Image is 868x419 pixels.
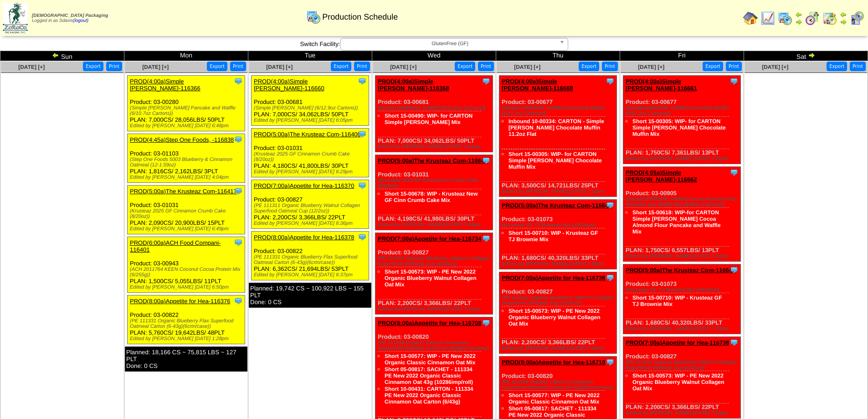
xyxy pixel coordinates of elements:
[207,62,227,71] button: Export
[626,169,697,183] a: PROD(4:05a)Simple [PERSON_NAME]-116662
[840,11,847,18] img: arrowleft.gif
[130,239,221,253] a: PROD(6:00a)ACH Food Compani-116401
[358,181,367,190] img: Tooltip
[331,62,351,71] button: Export
[128,186,245,234] div: Product: 03-01031 PLAN: 2,090CS / 20,900LBS / 15PLT
[322,12,398,22] span: Production Schedule
[378,306,493,312] div: Edited by [PERSON_NAME] [DATE] 7:16pm
[130,336,245,341] div: Edited by [PERSON_NAME] [DATE] 1:28pm
[234,238,243,247] img: Tooltip
[378,157,488,164] a: PROD(5:00a)The Krusteaz Com-116644
[729,265,739,274] img: Tooltip
[128,237,245,293] div: Product: 03-00943 PLAN: 1,500CS / 5,055LBS / 11PLT
[514,64,540,70] span: [DATE] [+]
[502,379,616,390] div: (PE 111334 Organic Classic Cinnamon Superfood Oatmeal Carton (6-43g)(6crtn/case))
[502,261,616,267] div: Edited by [PERSON_NAME] [DATE] 7:10pm
[508,118,604,137] a: Inbound 10-00334: CARTON - Simple [PERSON_NAME] Chocolate Muffin 11.2oz Flat
[703,62,723,71] button: Export
[130,157,245,168] div: (Step One Foods 5003 Blueberry & Cinnamon Oatmeal (12-1.59oz)
[354,62,370,71] button: Print
[254,203,369,214] div: (PE 111311 Organic Blueberry Walnut Collagen Superfood Oatmeal Cup (12/2oz))
[743,11,758,26] img: home.gif
[632,209,721,235] a: Short 15-00618: WIP-for CARTON Simple [PERSON_NAME] Cocoa Almond Flour Pancake and Waffle Mix
[508,230,598,243] a: Short 15-00710: WIP - Krusteaz GF TJ Brownie Mix
[632,372,724,392] a: Short 15-00573: WIP - PE New 2022 Organic Blueberry Walnut Collagen Oat Mix
[620,51,744,61] td: Fri
[254,105,369,111] div: (Simple [PERSON_NAME] (6/12.9oz Cartons))
[638,64,664,70] a: [DATE] [+]
[626,253,740,259] div: Edited by [PERSON_NAME] [DATE] 7:22pm
[623,167,741,262] div: Product: 03-00905 PLAN: 1,750CS / 6,557LBS / 13PLT
[390,64,416,70] a: [DATE] [+]
[805,11,820,26] img: calendarblend.gif
[729,168,739,177] img: Tooltip
[606,201,615,210] img: Tooltip
[254,234,354,241] a: PROD(8:00a)Appetite for Hea-116378
[482,318,491,327] img: Tooltip
[602,62,618,71] button: Print
[254,221,369,226] div: Edited by [PERSON_NAME] [DATE] 6:36pm
[482,156,491,165] img: Tooltip
[358,233,367,242] img: Tooltip
[508,151,602,170] a: Short 15-00305: WIP- for CARTON Simple [PERSON_NAME] Chocolate Muffin Mix
[385,269,477,288] a: Short 15-00573: WIP - PE New 2022 Organic Blueberry Walnut Collagen Oat Mix
[502,346,616,351] div: Edited by [PERSON_NAME] [DATE] 7:19pm
[378,320,482,326] a: PROD(8:00a)Appetite for Hea-116708
[375,233,493,315] div: Product: 03-00827 PLAN: 2,200CS / 3,366LBS / 22PLT
[254,182,354,189] a: PROD(7:00a)Appetite for Hea-116370
[623,337,741,419] div: Product: 03-00827 PLAN: 2,200CS / 3,366LBS / 22PLT
[52,52,59,59] img: arrowleft.gif
[502,359,606,366] a: PROD(8:00a)Appetite for Hea-116710
[499,272,617,354] div: Product: 03-00827 PLAN: 2,200CS / 3,366LBS / 22PLT
[385,113,473,125] a: Short 15-00490: WIP- for CARTON Simple [PERSON_NAME] Mix
[234,296,243,305] img: Tooltip
[3,3,28,33] img: zoroco-logo-small.webp
[482,77,491,86] img: Tooltip
[266,64,293,70] a: [DATE] [+]
[626,156,740,161] div: Edited by [PERSON_NAME] [DATE] 7:21pm
[378,235,482,242] a: PROD(7:00a)Appetite for Hea-116734
[606,273,615,282] img: Tooltip
[252,180,369,229] div: Product: 03-00827 PLAN: 2,200CS / 3,366LBS / 22PLT
[375,155,493,230] div: Product: 03-01031 PLAN: 4,198CS / 41,980LBS / 30PLT
[306,10,321,24] img: calendarprod.gif
[234,77,243,86] img: Tooltip
[626,410,740,416] div: Edited by [PERSON_NAME] [DATE] 7:23pm
[252,129,369,177] div: Product: 03-01031 PLAN: 4,180CS / 41,800LBS / 30PLT
[626,105,740,116] div: (Simple [PERSON_NAME] Chocolate Muffin (6/11.2oz Cartons))
[626,267,735,274] a: PROD(5:00a)The Krusteaz Com-116647
[499,76,617,197] div: Product: 03-00677 PLAN: 3,500CS / 14,721LBS / 25PLT
[385,366,473,385] a: Short 05-00817: SACHET - 111334 PE New 2022 Organic Classic Cinnamon Oat 43g (10286imp/roll)
[502,105,616,116] div: (Simple [PERSON_NAME] Chocolate Muffin (6/11.2oz Cartons))
[378,78,449,92] a: PROD(4:00a)Simple [PERSON_NAME]-116368
[378,105,493,111] div: (Simple [PERSON_NAME] (6/12.9oz Cartons))
[623,76,741,164] div: Product: 03-00677 PLAN: 1,750CS / 7,361LBS / 13PLT
[840,18,847,26] img: arrowright.gif
[478,62,494,71] button: Print
[254,131,361,138] a: PROD(5:00a)The Krusteaz Com-116400
[254,254,369,265] div: (PE 111331 Organic Blueberry Flax Superfood Oatmeal Carton (6-43g)(6crtn/case))
[762,64,788,70] a: [DATE] [+]
[508,308,601,327] a: Short 15-00573: WIP - PE New 2022 Organic Blueberry Walnut Collagen Oat Mix
[254,78,324,92] a: PROD(4:00a)Simple [PERSON_NAME]-116660
[385,386,473,405] a: Short 10-00431: CARTON - 111334 PE New 2022 Organic Classic Cinnamon Oat Carton (6/43g)
[626,78,697,92] a: PROD(4:00a)Simple [PERSON_NAME]-116661
[760,11,775,26] img: line_graph.gif
[106,62,122,71] button: Print
[125,347,247,372] div: Planned: 18,166 CS ~ 75,815 LBS ~ 127 PLT Done: 0 CS
[142,64,169,70] a: [DATE] [+]
[378,256,493,267] div: (PE 111311 Organic Blueberry Walnut Collagen Superfood Oatmeal Cup (12/2oz))
[130,298,230,305] a: PROD(8:00a)Appetite for Hea-116376
[623,264,741,334] div: Product: 03-01073 PLAN: 1,680CS / 40,320LBS / 33PLT
[358,129,367,139] img: Tooltip
[729,338,739,347] img: Tooltip
[626,360,740,371] div: (PE 111311 Organic Blueberry Walnut Collagen Superfood Oatmeal Cup (12/2oz))
[254,272,369,278] div: Edited by [PERSON_NAME] [DATE] 6:37pm
[18,64,45,70] a: [DATE] [+]
[372,51,496,61] td: Wed
[626,287,740,293] div: (Krusteaz GF TJ Brownie Mix (24/16oz))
